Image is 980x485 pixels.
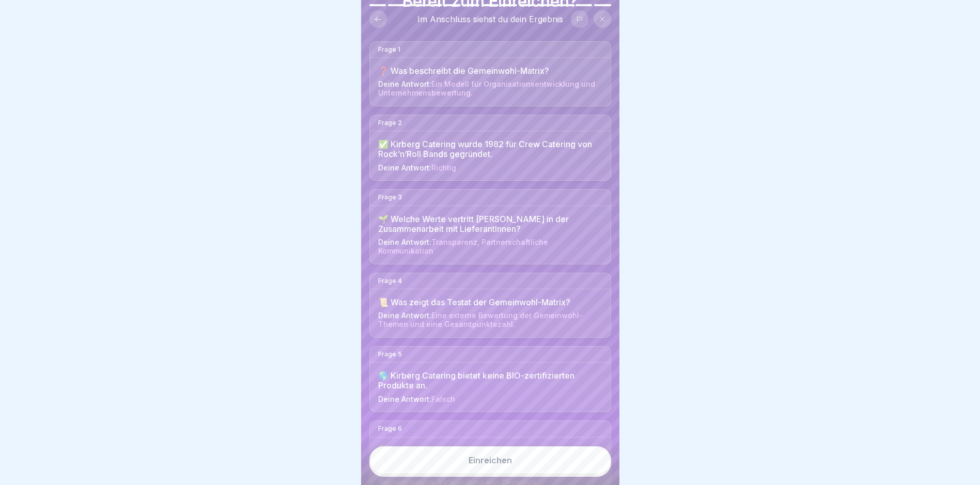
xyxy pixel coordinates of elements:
[378,139,602,159] div: ✅ Kirberg Catering wurde 1982 für Crew Catering von Rock’n’Roll Bands gegründet.
[378,238,548,255] span: Transparenz, Partnerschaftliche Kommunikation
[369,446,611,474] button: Einreichen
[378,298,602,307] div: 📜 Was zeigt das Testat der Gemeinwohl-Matrix?
[469,456,512,465] div: Einreichen
[370,115,611,131] div: Frage 2
[378,80,595,97] span: Ein Modell für Organisationsentwicklung und Unternehmensbewertung.
[370,273,611,289] div: Frage 4
[370,42,611,58] div: Frage 1
[378,66,602,76] div: ❓ Was beschreibt die Gemeinwohl-Matrix?
[378,371,602,390] div: 🌎 Kirberg Catering bietet keine BIO-zertifizierten Produkte an.
[370,421,611,437] div: Frage 6
[378,395,602,404] div: Deine Antwort:
[431,395,455,403] span: Falsch
[431,163,456,172] span: Richtig
[378,238,602,256] div: Deine Antwort:
[378,311,602,329] div: Deine Antwort:
[378,80,602,98] div: Deine Antwort:
[378,311,583,328] span: Eine externe Bewertung der Gemeinwohl-Themen und eine Gesamtpunktezahl.
[370,190,611,206] div: Frage 3
[378,214,602,234] div: 🌱 Welche Werte vertritt [PERSON_NAME] in der Zusammenarbeit mit LieferantInnen?
[370,347,611,363] div: Frage 5
[378,164,602,173] div: Deine Antwort:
